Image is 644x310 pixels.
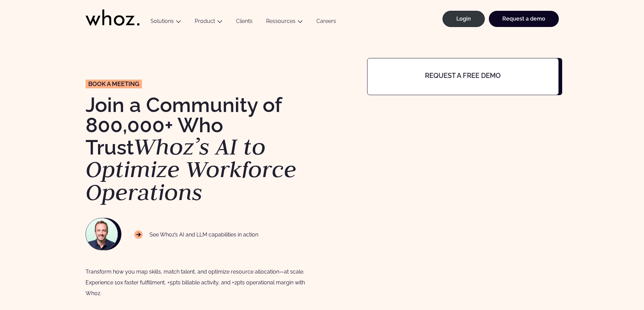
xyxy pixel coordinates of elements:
button: Solutions [144,18,188,27]
button: Product [188,18,229,27]
p: See Whoz’s AI and LLM capabilities in action [134,230,259,239]
span: Book a meeting [88,81,139,87]
h4: Request a free demo [388,72,537,79]
a: Ressources [266,18,295,24]
h1: Join a Community of 800,000+ Who Trust [86,95,315,204]
img: NAWROCKI-Thomas.jpg [86,218,118,250]
em: Whoz’s AI to Optimize Workforce Operations [86,132,296,207]
button: Ressources [259,18,310,27]
a: Product [195,18,215,24]
a: Careers [310,18,343,27]
div: Transform how you map skills, match talent, and optimize resource allocation—at scale. Experience... [86,266,315,299]
a: Login [443,11,485,27]
a: Request a demo [489,11,559,27]
a: Clients [229,18,259,27]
